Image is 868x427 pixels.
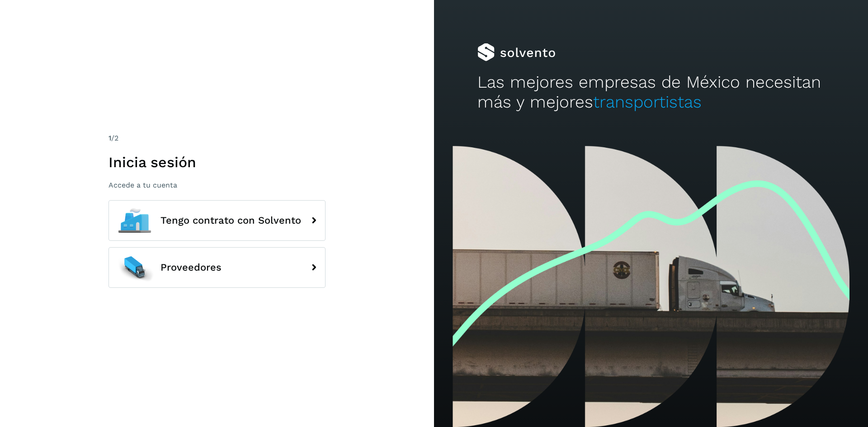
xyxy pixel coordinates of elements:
[108,200,325,241] button: Tengo contrato con Solvento
[160,262,222,273] span: Proveedores
[108,181,325,189] p: Accede a tu cuenta
[593,92,702,112] span: transportistas
[160,215,301,226] span: Tengo contrato con Solvento
[108,247,325,288] button: Proveedores
[108,154,325,171] h1: Inicia sesión
[108,133,325,144] div: /2
[108,134,111,142] span: 1
[477,72,825,113] h2: Las mejores empresas de México necesitan más y mejores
